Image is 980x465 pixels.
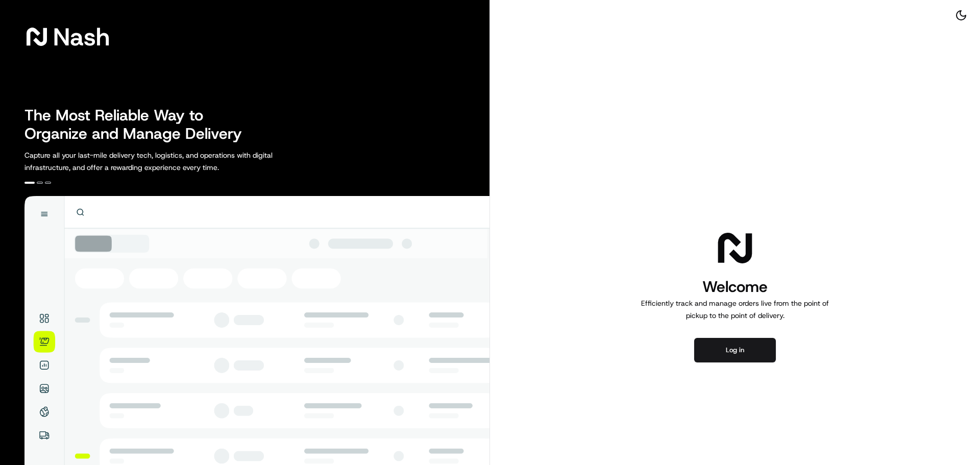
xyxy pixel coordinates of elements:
p: Efficiently track and manage orders live from the point of pickup to the point of delivery. [637,297,833,322]
h1: Welcome [637,277,833,297]
button: Log in [694,338,776,362]
p: Capture all your last-mile delivery tech, logistics, and operations with digital infrastructure, ... [24,149,318,174]
span: Nash [53,27,110,47]
h2: The Most Reliable Way to Organize and Manage Delivery [24,106,253,143]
